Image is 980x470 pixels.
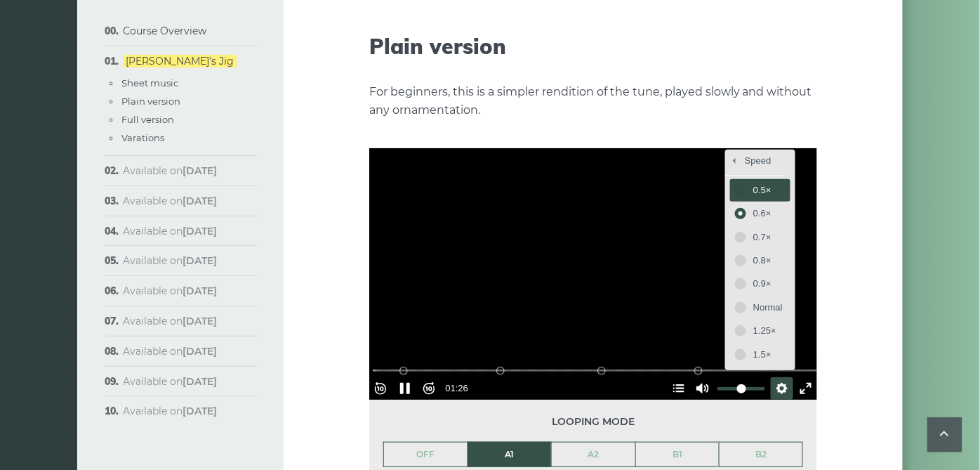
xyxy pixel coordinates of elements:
[369,34,817,59] h2: Plain version
[183,195,217,207] strong: [DATE]
[183,254,217,267] strong: [DATE]
[183,164,217,177] strong: [DATE]
[720,443,802,466] a: B2
[123,195,217,207] span: Available on
[383,414,803,430] span: Looping mode
[183,345,217,358] strong: [DATE]
[183,405,217,417] strong: [DATE]
[183,225,217,237] strong: [DATE]
[121,77,178,89] a: Sheet music
[636,443,720,466] a: B1
[183,285,217,297] strong: [DATE]
[369,83,817,119] p: For beginners, this is a simpler rendition of the tune, played slowly and without any ornamentation.
[121,114,174,125] a: Full version
[123,315,217,327] span: Available on
[123,164,217,177] span: Available on
[121,132,164,143] a: Varations
[552,443,635,466] a: A2
[123,375,217,388] span: Available on
[123,225,217,237] span: Available on
[123,254,217,267] span: Available on
[183,315,217,327] strong: [DATE]
[123,55,237,67] a: [PERSON_NAME]’s Jig
[121,96,180,107] a: Plain version
[384,443,468,466] a: OFF
[123,285,217,297] span: Available on
[123,405,217,417] span: Available on
[123,25,206,37] a: Course Overview
[183,375,217,388] strong: [DATE]
[123,345,217,358] span: Available on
